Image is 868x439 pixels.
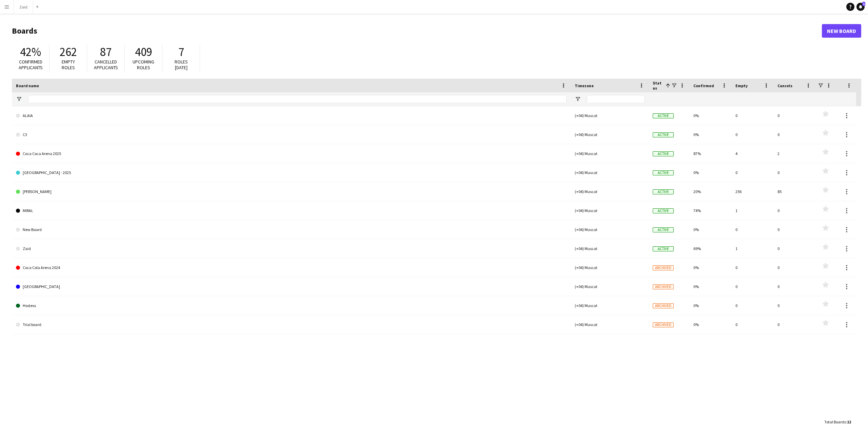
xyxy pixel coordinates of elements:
[822,24,861,38] a: New Board
[16,125,567,144] a: C3
[16,315,567,334] a: Trial board
[689,163,731,182] div: 0%
[175,59,188,71] span: Roles [DATE]
[571,220,649,239] div: (+04) Muscat
[178,44,184,59] span: 7
[571,163,649,182] div: (+04) Muscat
[571,201,649,220] div: (+04) Muscat
[653,113,674,118] span: Active
[575,83,594,88] span: Timezone
[94,59,118,71] span: Cancelled applicants
[731,220,773,239] div: 0
[773,144,815,163] div: 2
[731,163,773,182] div: 0
[653,322,674,327] span: Archived
[571,182,649,201] div: (+04) Muscat
[689,106,731,125] div: 0%
[689,144,731,163] div: 87%
[731,182,773,201] div: 256
[571,258,649,277] div: (+04) Muscat
[773,182,815,201] div: 85
[689,296,731,315] div: 0%
[689,201,731,220] div: 74%
[824,419,846,424] span: Total Boards
[731,258,773,277] div: 0
[777,83,792,88] span: Cancels
[689,182,731,201] div: 20%
[575,96,581,102] button: Open Filter Menu
[773,220,815,239] div: 0
[731,125,773,144] div: 0
[16,296,567,315] a: Hostess
[571,144,649,163] div: (+04) Muscat
[16,201,567,220] a: MIRAL
[862,2,865,6] span: 1
[16,277,567,296] a: [GEOGRAPHIC_DATA]
[571,277,649,296] div: (+04) Muscat
[773,239,815,258] div: 0
[653,227,674,232] span: Active
[689,315,731,334] div: 0%
[14,0,33,14] button: Zaid
[16,182,567,201] a: [PERSON_NAME]
[16,220,567,239] a: New Board
[653,208,674,213] span: Active
[731,144,773,163] div: 4
[571,239,649,258] div: (+04) Muscat
[773,277,815,296] div: 0
[689,125,731,144] div: 0%
[689,220,731,239] div: 0%
[773,201,815,220] div: 0
[731,277,773,296] div: 0
[731,315,773,334] div: 0
[16,163,567,182] a: [GEOGRAPHIC_DATA] - 2025
[773,258,815,277] div: 0
[16,83,39,88] span: Board name
[16,96,22,102] button: Open Filter Menu
[773,106,815,125] div: 0
[133,59,154,71] span: Upcoming roles
[16,144,567,163] a: Coca Coca Arena 2025
[16,106,567,125] a: ALAIA
[735,83,748,88] span: Empty
[653,170,674,175] span: Active
[653,265,674,270] span: Archived
[731,239,773,258] div: 1
[731,106,773,125] div: 0
[689,258,731,277] div: 0%
[16,239,567,258] a: Zaid
[856,3,865,11] a: 1
[19,59,43,71] span: Confirmed applicants
[62,59,75,71] span: Empty roles
[571,125,649,144] div: (+04) Muscat
[571,315,649,334] div: (+04) Muscat
[571,106,649,125] div: (+04) Muscat
[689,239,731,258] div: 69%
[689,277,731,296] div: 0%
[653,284,674,289] span: Archived
[587,95,645,103] input: Timezone Filter Input
[773,163,815,182] div: 0
[20,44,41,59] span: 42%
[773,125,815,144] div: 0
[653,80,663,91] span: Status
[100,44,112,59] span: 87
[60,44,77,59] span: 262
[653,151,674,156] span: Active
[16,258,567,277] a: Coca Cola Arena 2024
[135,44,152,59] span: 409
[653,246,674,251] span: Active
[773,315,815,334] div: 0
[773,296,815,315] div: 0
[12,26,822,36] h1: Boards
[653,132,674,137] span: Active
[731,201,773,220] div: 1
[653,303,674,308] span: Archived
[653,189,674,194] span: Active
[693,83,714,88] span: Confirmed
[824,415,851,428] div: :
[28,95,567,103] input: Board name Filter Input
[731,296,773,315] div: 0
[847,419,851,424] span: 12
[571,296,649,315] div: (+04) Muscat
